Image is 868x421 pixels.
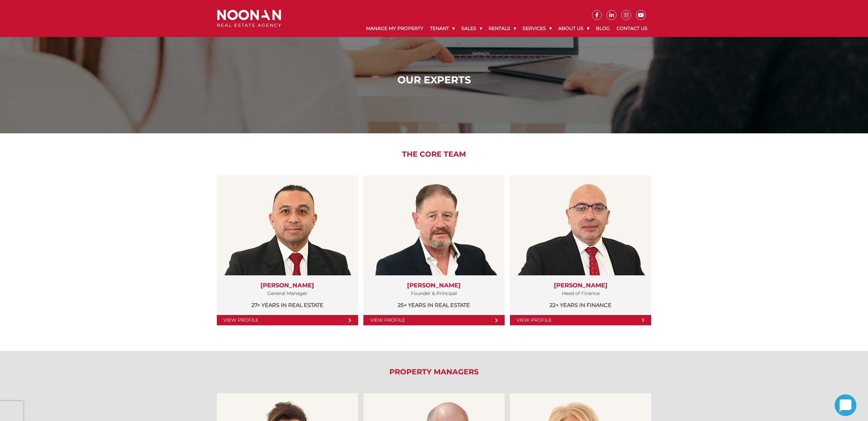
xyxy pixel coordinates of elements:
[510,315,651,325] a: View Profile
[458,20,485,37] a: Sales
[485,20,519,37] a: Rentals
[427,20,458,37] a: Tenant
[613,20,651,37] a: Contact Us
[555,20,593,37] a: About Us
[517,301,645,309] p: 22+ years in Finance
[217,315,358,325] a: View Profile
[370,289,498,298] p: Founder & Principal
[517,282,645,289] h3: [PERSON_NAME]
[517,289,645,298] p: Head of Finance
[212,368,656,376] h2: Property Managers
[223,289,351,298] p: General Manager
[370,301,498,309] p: 25+ years in Real Estate
[219,74,650,86] h1: Our Experts
[593,20,613,37] a: Blog
[363,315,505,325] a: View Profile
[370,282,498,289] h3: [PERSON_NAME]
[223,282,351,289] h3: [PERSON_NAME]
[223,301,351,309] p: 27+ years in Real Estate
[212,150,656,159] h2: The Core Team
[519,20,555,37] a: Services
[363,20,427,37] a: Manage My Property
[217,10,281,27] img: Noonan Real Estate Agency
